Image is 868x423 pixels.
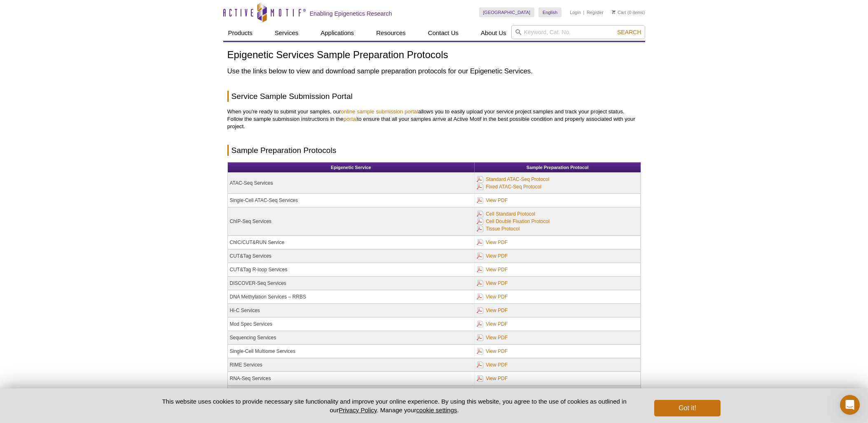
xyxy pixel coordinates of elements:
a: [GEOGRAPHIC_DATA] [479,7,535,17]
p: When you're ready to submit your samples, our allows you to easily upload your service project sa... [227,108,641,130]
a: Fixed ATAC-Seq Protocol [477,182,541,191]
a: Cart [612,9,626,15]
td: Single-Cell Multiome Services [228,345,475,358]
td: Single-Cell ATAC-Seq Services [228,194,475,207]
a: View PDF [477,347,508,356]
a: View PDF [477,251,508,261]
td: CUT&Tag R-loop Services [228,263,475,277]
a: Contact Us [423,25,463,41]
a: View PDF [477,388,508,397]
a: Standard ATAC-Seq Protocol [477,175,549,184]
td: ATAC-Seq Services [228,173,475,194]
span: Search [617,29,641,35]
button: cookie settings [416,407,457,414]
a: Tissue Protocol [477,224,519,233]
td: DISCOVER-Seq Services [228,277,475,290]
li: (0 items) [612,7,645,17]
td: ChIP-Seq Services [228,207,475,236]
input: Keyword, Cat. No. [511,25,645,39]
td: CUT&Tag Services [228,249,475,263]
td: Mod Spec Services [228,317,475,331]
a: View PDF [477,196,508,205]
h2: Sample Preparation Protocols [227,145,641,156]
td: Hi-C Services [228,304,475,317]
a: online sample submission portal [341,108,418,115]
a: Privacy Policy [339,407,377,414]
td: RNA-Seq Services [228,372,475,385]
a: Resources [371,25,411,41]
a: Register [587,9,604,15]
td: Single-Cell and Single-Nucleus RNA-Seq Services [228,385,475,399]
a: View PDF [477,279,508,288]
a: View PDF [477,333,508,342]
a: View PDF [477,238,508,247]
td: RIME Services [228,358,475,372]
a: View PDF [477,360,508,369]
h2: Use the links below to view and download sample preparation protocols for our Epigenetic Services. [227,66,641,76]
p: This website uses cookies to provide necessary site functionality and improve your online experie... [148,397,641,414]
a: View PDF [477,292,508,301]
a: View PDF [477,265,508,274]
button: Search [615,28,643,36]
a: Login [570,9,581,15]
a: Services [270,25,304,41]
h2: Service Sample Submission Portal [227,91,641,102]
button: Got it! [654,400,720,416]
a: Cell Double Fixation Protocol [477,217,550,226]
a: View PDF [477,306,508,315]
th: Sample Preparation Protocol [475,162,640,173]
a: portal [344,116,357,122]
a: View PDF [477,374,508,383]
div: Open Intercom Messenger [840,395,860,415]
a: English [538,7,562,17]
li: | [583,7,585,17]
a: Applications [316,25,359,41]
a: View PDF [477,320,508,329]
td: ChIC/CUT&RUN Service [228,236,475,249]
a: About Us [476,25,511,41]
td: Sequencing Services [228,331,475,345]
td: DNA Methylation Services – RRBS [228,290,475,304]
a: Cell Standard Protocol [477,209,535,219]
h2: Enabling Epigenetics Research [310,10,392,17]
a: Products [223,25,257,41]
img: Your Cart [612,10,615,14]
th: Epigenetic Service [228,162,475,173]
h1: Epigenetic Services Sample Preparation Protocols [227,49,641,61]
